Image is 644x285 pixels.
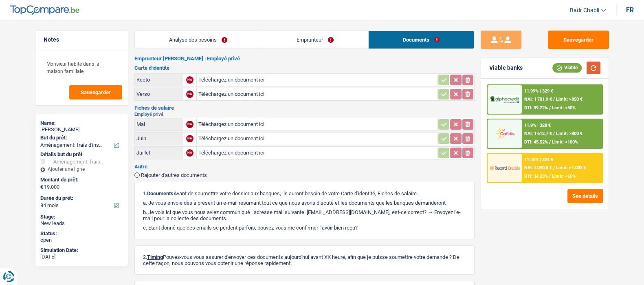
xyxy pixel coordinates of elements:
a: Documents [369,31,474,49]
h2: Emprunteur [PERSON_NAME] | Employé privé [134,55,475,62]
div: 11.99% | 329 € [524,88,553,94]
div: Viable banks [489,64,523,71]
button: See details [567,189,603,203]
h3: Autre [134,164,475,169]
p: a. Je vous envoie dès à présent un e-mail résumant tout ce que nous avons discuté et les doc... [143,200,466,206]
button: Sauvegarder [548,31,609,49]
span: Limit: >850 € [556,97,582,102]
span: / [553,165,555,170]
span: / [553,97,555,102]
div: Ajouter une ligne [40,166,123,172]
div: NA [186,91,193,98]
div: Name: [40,120,123,126]
img: Record Credits [490,160,520,175]
a: Emprunteur [262,31,368,49]
div: Simulation Date: [40,247,123,254]
span: € [40,184,43,190]
span: / [549,174,551,179]
span: Rajouter d'autres documents [141,172,207,178]
span: Limit: >1.033 € [556,165,586,170]
span: NAI: 1 701,9 € [524,97,552,102]
span: Documents [147,190,174,197]
label: Durée du prêt: [40,195,121,201]
div: Juillet [136,150,181,156]
div: Recto [136,77,181,83]
span: DTI: 39.22% [524,105,548,110]
div: Status: [40,230,123,237]
div: NA [186,76,193,84]
div: New leads [40,220,123,227]
p: b. Je vois ici que vous nous aviez communiqué l’adresse mail suivante: [EMAIL_ADDRESS][DOMAIN_NA... [143,209,466,221]
span: Sauvegarder [81,90,111,95]
img: Cofidis [490,126,520,141]
span: Limit: <100% [552,139,578,145]
span: Limit: <50% [552,105,576,110]
span: Badr Chabli [570,7,599,14]
button: Sauvegarder [69,85,122,99]
h2: Employé privé [134,112,475,117]
div: [DATE] [40,254,123,260]
span: Timing [147,254,163,260]
span: NAI: 1 612,7 € [524,131,552,136]
span: / [549,105,551,110]
div: open [40,237,123,243]
label: But du prêt: [40,135,121,141]
h3: Carte d'identité [134,65,475,71]
span: Limit: <65% [552,174,576,179]
span: / [549,139,551,145]
p: c. Etant donné que ces emails se perdent parfois, pouvez-vous me confirmer l’avoir bien reçu? [143,225,466,231]
a: Analyse des besoins [135,31,262,49]
div: 11.9% | 328 € [524,123,551,128]
span: / [553,131,555,136]
span: DTI: 45.52% [524,139,548,145]
div: Stage: [40,214,123,220]
img: AlphaCredit [490,95,520,104]
div: Juin [136,135,181,141]
img: TopCompare Logo [10,5,79,15]
span: DTI: 34.33% [524,174,548,179]
div: Détails but du prêt [40,151,123,158]
button: Rajouter d'autres documents [134,172,207,178]
div: fr [626,6,634,14]
div: NA [186,149,193,157]
div: Viable [552,63,582,72]
div: NA [186,135,193,142]
a: Badr Chabli [563,4,606,17]
p: 1. Avant de soumettre votre dossier aux banques, ils auront besoin de votre Carte d'identité, Fic... [143,190,466,197]
h5: Notes [44,36,120,43]
span: Limit: >800 € [556,131,582,136]
div: 11.45% | 324 € [524,157,553,162]
label: Montant du prêt: [40,177,121,183]
span: NAI: 2 090,8 € [524,165,552,170]
p: 2. Pouvez-vous vous assurer d'envoyer ces documents aujourd'hui avant XX heure, afin que je puiss... [143,254,466,266]
div: Verso [136,91,181,97]
div: [PERSON_NAME] [40,126,123,133]
h3: Fiches de salaire [134,105,475,110]
div: Mai [136,121,181,127]
div: NA [186,121,193,128]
